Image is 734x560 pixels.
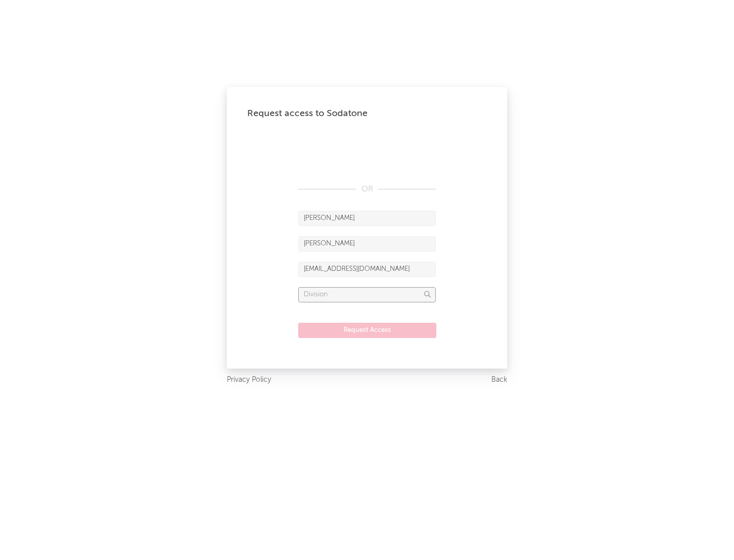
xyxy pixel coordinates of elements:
div: Request access to Sodatone [247,107,487,120]
input: First Name [298,211,436,226]
input: Last Name [298,236,436,251]
div: OR [298,183,436,195]
input: Division [298,287,436,302]
input: Email [298,262,436,277]
a: Back [491,374,507,386]
button: Request Access [298,323,436,338]
a: Privacy Policy [227,374,271,386]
